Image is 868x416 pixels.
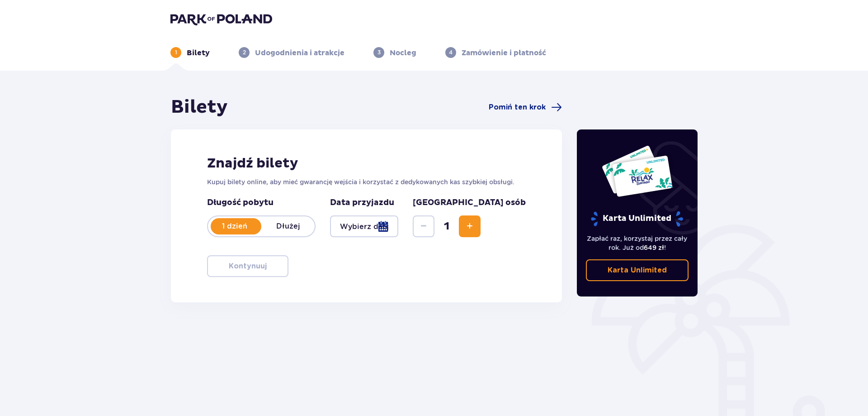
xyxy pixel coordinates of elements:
a: Karta Unlimited [586,259,689,281]
p: Udogodnienia i atrakcje [255,48,344,58]
button: Zwiększ [459,215,481,237]
img: Park of Poland logo [170,13,272,25]
p: Kupuj bilety online, aby mieć gwarancję wejścia i korzystać z dedykowanych kas szybkiej obsługi. [207,177,526,186]
p: Dłużej [261,221,315,231]
button: Kontynuuj [207,255,288,277]
p: 2 [243,48,246,57]
div: 3Nocleg [373,47,416,58]
button: Zmniejsz [413,215,434,237]
p: Karta Unlimited [590,211,684,227]
p: Długość pobytu [207,197,316,208]
span: Pomiń ten krok [489,102,546,112]
p: [GEOGRAPHIC_DATA] osób [413,197,526,208]
p: Data przyjazdu [330,197,394,208]
p: 3 [377,48,381,57]
p: 1 [175,48,177,57]
div: 4Zamówienie i płatność [445,47,546,58]
p: 1 dzień [208,221,261,231]
p: Zamówienie i płatność [462,48,546,58]
p: Zapłać raz, korzystaj przez cały rok. Już od ! [586,234,689,252]
p: 4 [449,48,453,57]
h1: Bilety [171,96,228,119]
div: 2Udogodnienia i atrakcje [239,47,344,58]
p: Karta Unlimited [608,265,667,275]
span: 649 zł [644,244,664,251]
p: Kontynuuj [229,261,267,271]
img: Dwie karty całoroczne do Suntago z napisem 'UNLIMITED RELAX', na białym tle z tropikalnymi liśćmi... [601,145,673,197]
span: 1 [436,220,457,233]
h2: Znajdź bilety [207,155,526,172]
a: Pomiń ten krok [489,102,562,113]
p: Bilety [187,48,210,58]
div: 1Bilety [170,47,210,58]
p: Nocleg [390,48,416,58]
